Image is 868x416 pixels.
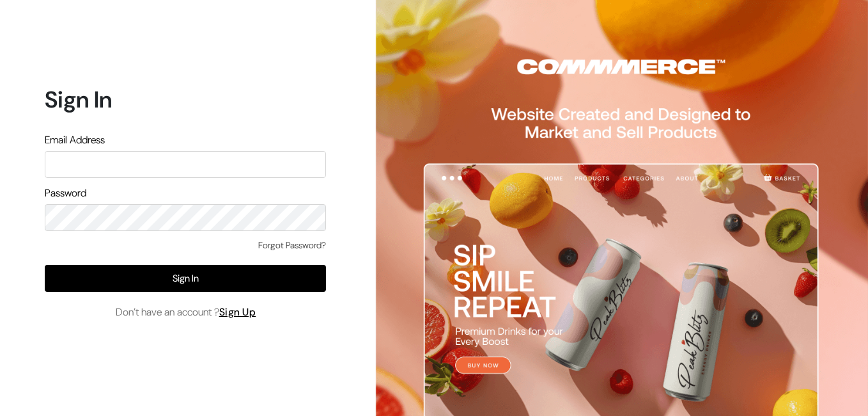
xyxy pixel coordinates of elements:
a: Sign Up [219,305,256,319]
label: Password [45,186,86,201]
span: Don’t have an account ? [116,305,256,320]
label: Email Address [45,132,105,148]
a: Forgot Password? [258,239,326,252]
h1: Sign In [45,86,326,113]
button: Sign In [45,265,326,292]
